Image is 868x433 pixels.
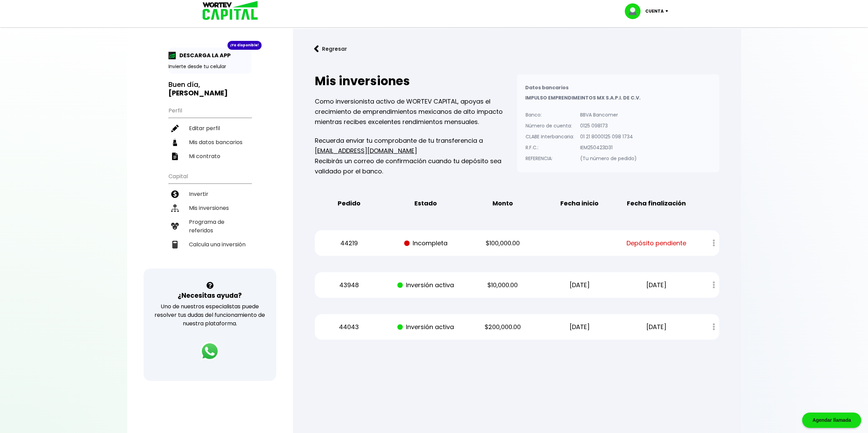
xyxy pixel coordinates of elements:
b: Fecha inicio [560,198,599,208]
p: Incompleta [394,238,458,248]
p: CLABE Interbancaria: [526,132,574,142]
p: $200,000.00 [470,322,535,332]
p: REFERENCIA: [526,153,574,164]
p: IEM250423D31 [580,142,637,153]
b: IMPULSO EMPRENDIMEINTOS MX S.A.P.I. DE C.V. [525,94,641,101]
h3: ¿Necesitas ayuda? [178,291,242,300]
a: Programa de referidos [168,215,251,237]
img: editar-icon.952d3147.svg [171,125,179,132]
a: Mis inversiones [168,201,251,215]
ul: Capital [168,169,251,268]
img: contrato-icon.f2db500c.svg [171,153,179,160]
img: calculadora-icon.17d418c4.svg [171,241,179,248]
img: flecha izquierda [314,45,319,52]
img: icon-down [664,10,673,12]
p: Invierte desde tu celular [168,63,251,70]
img: logos_whatsapp-icon.242b2217.svg [200,342,219,361]
h2: Mis inversiones [315,74,517,88]
p: Banco: [526,110,574,120]
p: R.F.C.: [526,142,574,153]
span: Depósito pendiente [627,238,686,248]
p: (Tu número de pedido) [580,153,637,164]
a: Editar perfil [168,121,251,135]
button: Regresar [304,40,357,58]
img: datos-icon.10cf9172.svg [171,139,179,146]
p: $100,000.00 [470,238,535,248]
a: flecha izquierdaRegresar [304,40,730,58]
a: [EMAIL_ADDRESS][DOMAIN_NAME] [315,146,417,155]
a: Mi contrato [168,149,251,163]
a: Invertir [168,187,251,201]
p: 44219 [317,238,381,248]
p: Recuerda enviar tu comprobante de tu transferencia a Recibirás un correo de confirmación cuando t... [315,136,517,176]
p: Como inversionista activo de WORTEV CAPITAL, apoyas el crecimiento de emprendimientos mexicanos d... [315,96,517,127]
p: 0125 098173 [580,121,637,131]
p: 43948 [317,280,381,290]
p: 01 21 8000125 098 1734 [580,132,637,142]
img: profile-image [625,3,645,19]
img: invertir-icon.b3b967d7.svg [171,190,179,198]
a: Calcula una inversión [168,237,251,251]
h3: Buen día, [168,80,251,97]
p: [DATE] [547,280,612,290]
div: ¡Ya disponible! [227,41,262,50]
p: Inversión activa [394,322,458,332]
p: Cuenta [645,6,664,16]
p: Uno de nuestros especialistas puede resolver tus dudas del funcionamiento de nuestra plataforma. [152,302,267,328]
b: Monto [492,198,513,208]
b: Estado [414,198,437,208]
p: [DATE] [547,322,612,332]
b: Datos bancarios [525,84,569,91]
a: Mis datos bancarios [168,135,251,149]
img: inversiones-icon.6695dc30.svg [171,204,179,212]
b: Pedido [338,198,361,208]
p: [DATE] [624,322,689,332]
p: BBVA Bancomer [580,110,637,120]
img: app-icon [168,52,176,59]
p: 44043 [317,322,381,332]
p: DESCARGA LA APP [176,51,231,60]
p: [DATE] [624,280,689,290]
p: $10,000.00 [470,280,535,290]
b: Fecha finalización [627,198,686,208]
p: Número de cuenta: [526,121,574,131]
div: Agendar llamada [802,413,861,428]
ul: Perfil [168,103,251,163]
b: [PERSON_NAME] [168,88,228,98]
p: Inversión activa [394,280,458,290]
img: recomiendanos-icon.9b8e9327.svg [171,222,179,230]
